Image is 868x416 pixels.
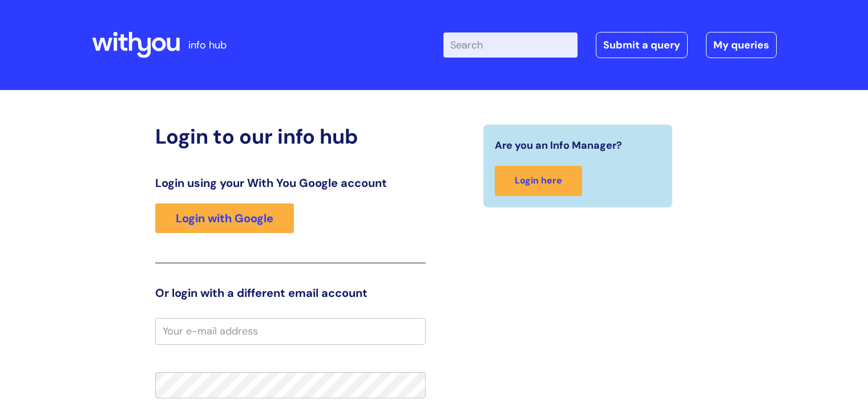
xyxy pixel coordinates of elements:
[495,136,622,154] span: Are you an Info Manager?
[443,32,578,58] input: Search
[155,176,426,190] h3: Login using your With You Google account
[188,36,227,54] p: info hub
[155,203,294,233] a: Login with Google
[155,124,426,149] h2: Login to our info hub
[155,286,426,300] h3: Or login with a different email account
[706,32,777,58] a: My queries
[596,32,688,58] a: Submit a query
[155,318,426,344] input: Your e-mail address
[495,166,582,196] a: Login here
